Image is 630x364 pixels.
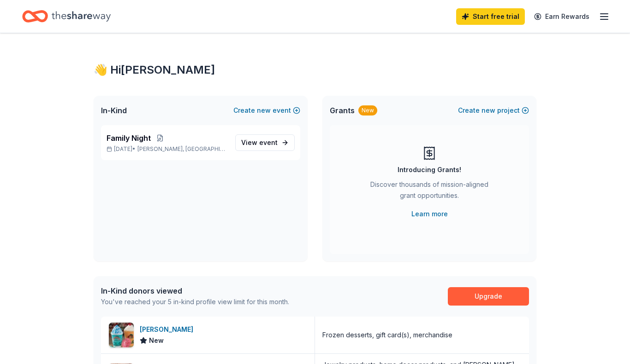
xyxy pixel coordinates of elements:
a: Upgrade [448,287,529,306]
span: View [241,137,278,148]
div: 👋 Hi [PERSON_NAME] [94,63,536,77]
div: In-Kind donors viewed [101,285,289,296]
div: Discover thousands of mission-aligned grant opportunities. [367,179,492,205]
span: New [149,335,164,346]
span: event [259,139,278,146]
span: Grants [330,105,355,116]
span: Family Night [107,133,151,144]
span: new [481,105,495,116]
span: new [257,105,271,116]
div: You've reached your 5 in-kind profile view limit for this month. [101,296,289,307]
a: Earn Rewards [529,8,595,25]
button: Createnewproject [458,105,529,116]
p: [DATE] • [107,145,228,153]
button: Createnewevent [233,105,300,116]
img: Image for Bahama Buck's [109,323,134,347]
a: Learn more [411,208,448,220]
div: [PERSON_NAME] [140,324,197,335]
a: View event [235,134,295,151]
a: Home [22,6,111,27]
span: In-Kind [101,105,127,116]
div: Frozen desserts, gift card(s), merchandise [322,329,452,341]
div: New [358,105,377,116]
div: Introducing Grants! [398,164,461,175]
a: Start free trial [456,8,525,25]
span: [PERSON_NAME], [GEOGRAPHIC_DATA] [137,145,228,153]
